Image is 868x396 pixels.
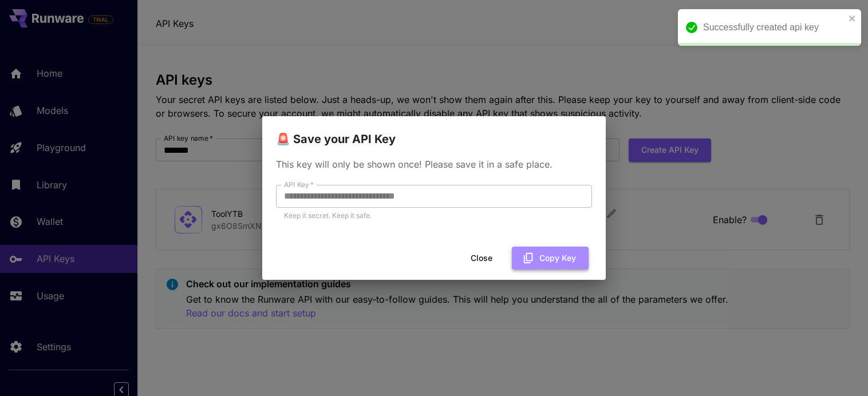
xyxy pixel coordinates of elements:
[262,116,606,148] h2: 🚨 Save your API Key
[456,247,507,270] button: Close
[849,14,857,23] button: close
[703,21,845,34] div: Successfully created api key
[284,210,584,221] p: Keep it secret. Keep it safe.
[284,180,314,189] label: API Key
[512,247,589,270] button: Copy Key
[276,157,592,171] p: This key will only be shown once! Please save it in a safe place.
